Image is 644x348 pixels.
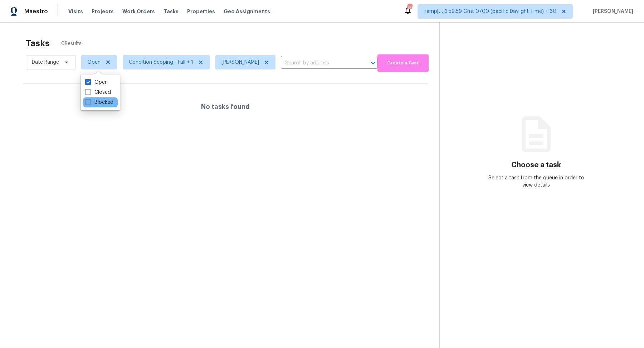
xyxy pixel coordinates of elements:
[85,79,108,86] label: Open
[68,8,83,15] span: Visits
[26,40,50,47] h2: Tasks
[368,58,378,68] button: Open
[85,99,113,106] label: Blocked
[32,59,59,66] span: Date Range
[122,8,155,15] span: Work Orders
[187,8,215,15] span: Properties
[224,8,270,15] span: Geo Assignments
[511,161,561,169] h3: Choose a task
[424,8,556,15] span: Tamp[…]3:59:59 Gmt 0700 (pacific Daylight Time) + 60
[281,58,357,69] input: Search by address
[164,9,179,14] span: Tasks
[24,8,48,15] span: Maestro
[92,8,114,15] span: Projects
[61,40,82,47] span: 0 Results
[381,59,425,67] span: Create a Task
[221,59,259,66] span: [PERSON_NAME]
[129,59,193,66] span: Condition Scoping - Full + 1
[87,59,101,66] span: Open
[488,174,584,189] div: Select a task from the queue in order to view details
[407,4,412,11] div: 755
[590,8,633,15] span: [PERSON_NAME]
[85,89,111,96] label: Closed
[377,54,429,72] button: Create a Task
[201,103,250,110] h4: No tasks found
